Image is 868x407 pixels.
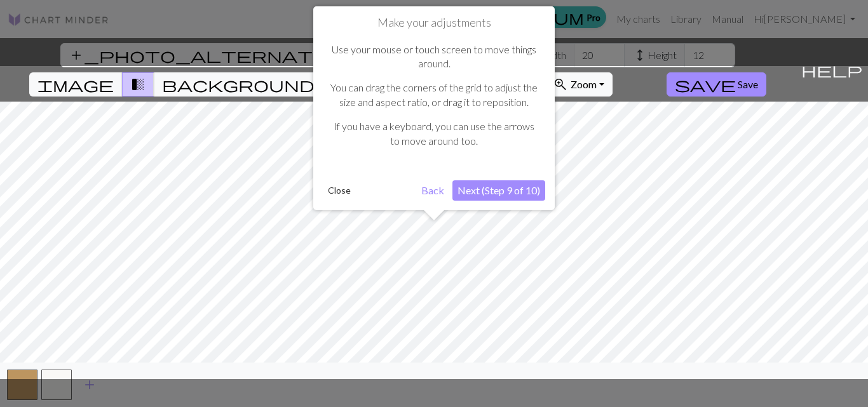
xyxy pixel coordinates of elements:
[452,180,545,201] button: Next (Step 9 of 10)
[416,180,449,201] button: Back
[323,181,356,200] button: Close
[323,16,545,30] h1: Make your adjustments
[329,43,539,71] p: Use your mouse or touch screen to move things around.
[329,81,539,109] p: You can drag the corners of the grid to adjust the size and aspect ratio, or drag it to reposition.
[313,6,555,210] div: Make your adjustments
[329,119,539,148] p: If you have a keyboard, you can use the arrows to move around too.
